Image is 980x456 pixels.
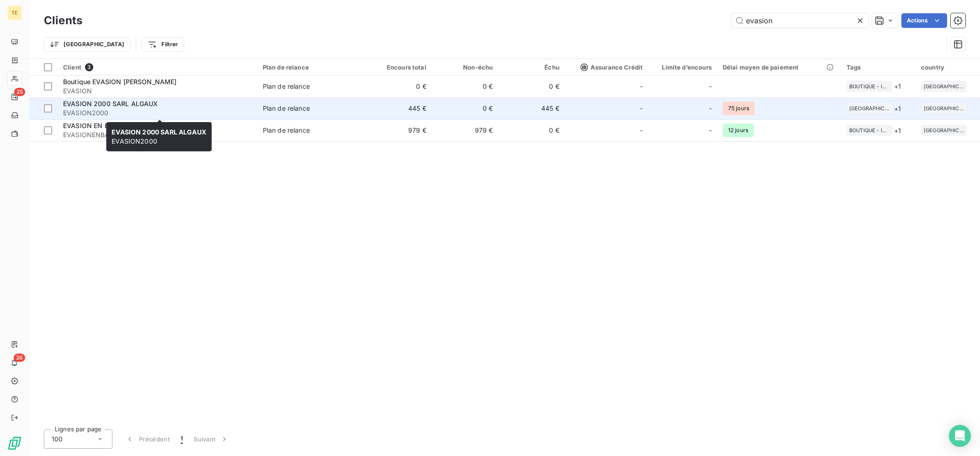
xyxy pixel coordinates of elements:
[63,100,158,107] span: EVASION 2000 SARL ALGAUX
[175,429,188,449] button: 1
[849,128,889,133] span: BOUTIQUE - INDEP
[640,82,643,91] span: -
[894,81,901,91] span: + 1
[365,119,432,141] td: 979 €
[723,102,755,115] span: 75 jours
[263,126,310,135] div: Plan de relance
[365,97,432,119] td: 445 €
[901,13,947,28] button: Actions
[849,84,889,89] span: BOUTIQUE - INDEP
[112,128,206,136] span: EVASION 2000 SARL ALGAUX
[263,64,360,71] div: Plan de relance
[63,122,163,129] span: EVASION EN BAIE - SAS ORKAS
[640,104,643,113] span: -
[120,429,175,449] button: Précédent
[498,119,565,141] td: 0 €
[894,126,901,135] span: + 1
[44,37,130,52] button: [GEOGRAPHIC_DATA]
[921,64,975,71] div: country
[63,78,177,86] span: Boutique EVASION [PERSON_NAME]
[432,119,499,141] td: 979 €
[85,63,93,71] span: 3
[142,37,184,52] button: Filtrer
[504,64,559,71] div: Échu
[640,126,643,135] span: -
[894,104,901,113] span: + 1
[432,75,499,97] td: 0 €
[709,82,712,91] span: -
[7,436,22,451] img: Logo LeanPay
[731,13,868,28] input: Rechercher
[365,75,432,97] td: 0 €
[63,86,252,96] span: EVASION
[44,12,82,29] h3: Clients
[924,128,964,133] span: [GEOGRAPHIC_DATA]
[498,75,565,97] td: 0 €
[63,108,252,118] span: EVASION2000
[498,97,565,119] td: 445 €
[7,5,22,20] div: TE
[924,106,964,111] span: [GEOGRAPHIC_DATA]
[723,64,836,71] div: Délai moyen de paiement
[181,435,183,444] span: 1
[112,128,206,145] span: EVASION2000
[14,88,25,96] span: 25
[581,64,643,71] span: Assurance Crédit
[63,130,252,139] span: EVASIONENBAIEFORE
[52,435,63,444] span: 100
[263,104,310,113] div: Plan de relance
[847,64,910,71] div: Tags
[849,106,889,111] span: [GEOGRAPHIC_DATA]
[924,84,964,89] span: [GEOGRAPHIC_DATA]
[371,64,426,71] div: Encours total
[432,97,499,119] td: 0 €
[63,64,81,71] span: Client
[949,425,971,447] div: Open Intercom Messenger
[188,429,234,449] button: Suivant
[263,82,310,91] div: Plan de relance
[654,64,712,71] div: Limite d’encours
[709,126,712,135] span: -
[723,123,754,137] span: 12 jours
[437,64,493,71] div: Non-échu
[14,354,25,362] span: 26
[709,104,712,113] span: -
